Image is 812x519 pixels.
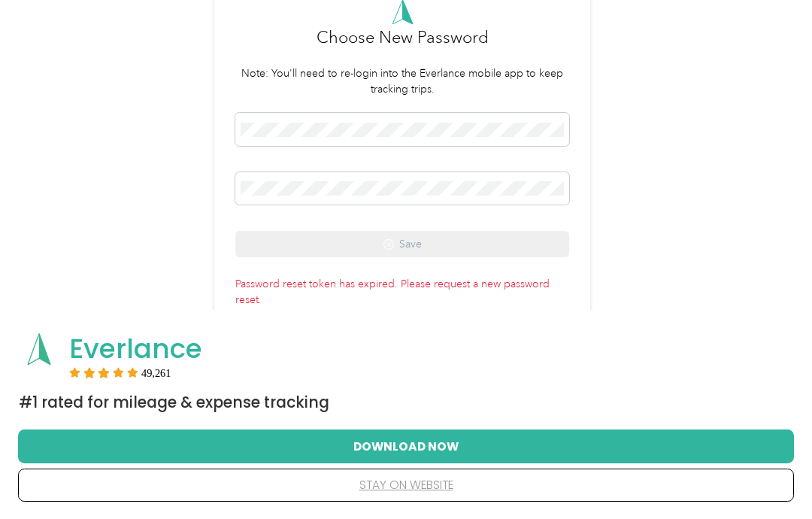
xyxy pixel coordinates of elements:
div: Rating:5 stars [69,367,171,378]
p: Password reset token has expired. Please request a new password reset. [235,271,569,308]
button: stay on website [42,469,770,501]
h3: Choose New Password [317,25,489,65]
span: User reviews count [141,369,171,378]
img: App logo [19,329,59,369]
span: Everlance [69,329,202,368]
p: Note: You'll need to re-login into the Everlance mobile app to keep tracking trips. [235,65,569,97]
button: Download Now [42,430,770,462]
span: #1 Rated for Mileage & Expense Tracking [19,392,329,413]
